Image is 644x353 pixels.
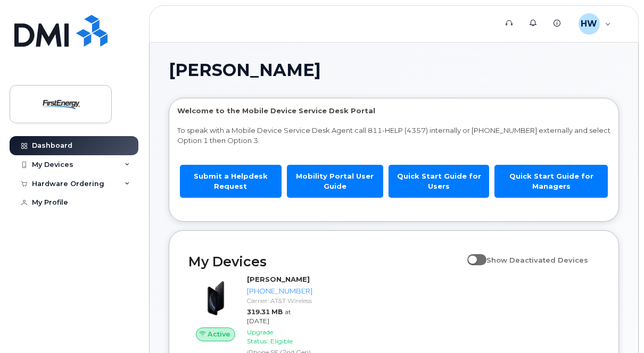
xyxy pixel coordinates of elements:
[180,165,282,197] a: Submit a Helpdesk Request
[270,337,293,345] span: Eligible
[389,165,489,197] a: Quick Start Guide for Users
[188,254,462,270] h2: My Devices
[169,62,321,78] span: [PERSON_NAME]
[247,296,312,305] div: Carrier: AT&T Wireless
[177,106,610,116] p: Welcome to the Mobile Device Service Desk Portal
[247,275,310,283] strong: [PERSON_NAME]
[177,125,610,145] p: To speak with a Mobile Device Service Desk Agent call 811-HELP (4357) internally or [PHONE_NUMBER...
[247,328,273,345] span: Upgrade Status:
[247,286,312,296] div: [PHONE_NUMBER]
[287,165,384,197] a: Mobility Portal User Guide
[467,250,476,258] input: Show Deactivated Devices
[486,256,588,264] span: Show Deactivated Devices
[197,280,234,317] img: image20231002-3703462-1mz9tax.jpeg
[208,329,230,339] span: Active
[494,165,608,197] a: Quick Start Guide for Managers
[247,308,283,316] span: 319.31 MB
